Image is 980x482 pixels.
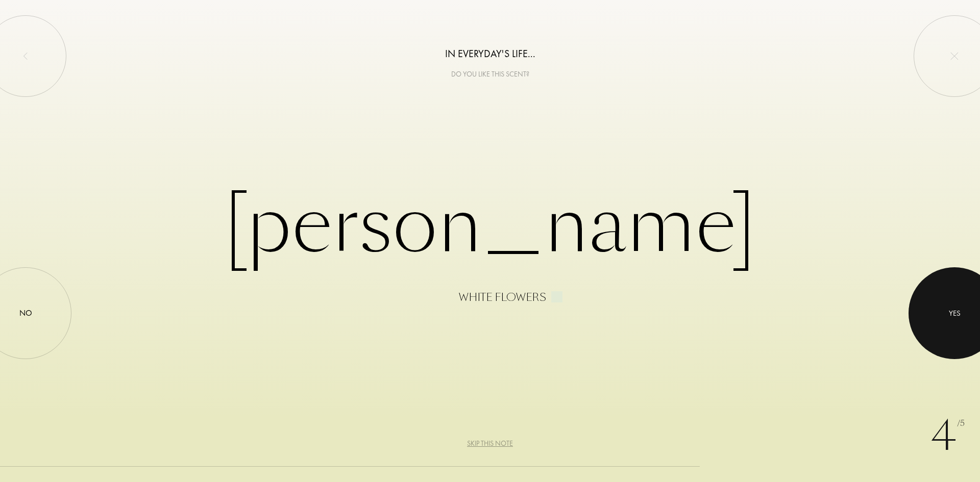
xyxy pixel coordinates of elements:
div: Yes [949,308,961,319]
div: No [19,307,32,319]
img: left_onboard.svg [21,52,30,60]
span: /5 [957,418,965,429]
div: Skip this note [467,438,513,449]
img: quit_onboard.svg [950,52,959,60]
div: 4 [930,405,965,467]
div: [PERSON_NAME] [98,179,882,303]
div: White flowers [459,291,546,303]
